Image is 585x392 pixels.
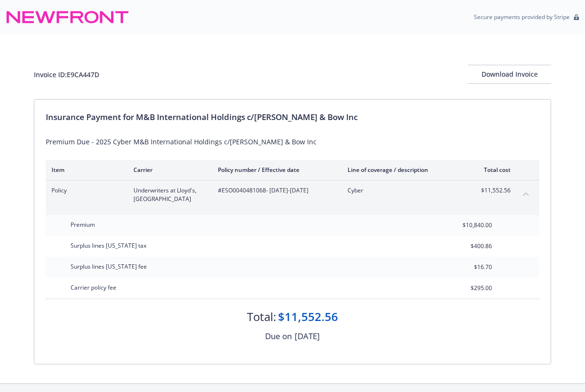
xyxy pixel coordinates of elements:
[51,166,118,174] div: Item
[436,281,498,295] input: 0.00
[247,309,276,325] div: Total:
[475,186,511,195] span: $11,552.56
[518,186,534,201] button: collapse content
[133,186,203,203] span: Underwriters at Lloyd's, [GEOGRAPHIC_DATA]
[468,65,551,84] button: Download Invoice
[71,241,146,250] span: Surplus lines [US_STATE] tax
[46,137,539,147] div: Premium Due - 2025 Cyber M&B International Holdings c/[PERSON_NAME] & Bow Inc
[46,111,539,123] div: Insurance Payment for M&B International Holdings c/[PERSON_NAME] & Bow Inc
[348,186,460,195] span: Cyber
[348,166,460,174] div: Line of coverage / description
[265,330,292,342] div: Due on
[475,166,511,174] div: Total cost
[468,65,551,83] div: Download Invoice
[133,166,203,174] div: Carrier
[295,330,320,342] div: [DATE]
[474,13,570,21] p: Secure payments provided by Stripe
[218,186,332,195] span: #ESO0040481068 - [DATE]-[DATE]
[218,166,332,174] div: Policy number / Effective date
[436,260,498,274] input: 0.00
[71,262,147,271] span: Surplus lines [US_STATE] fee
[278,309,338,325] div: $11,552.56
[436,218,498,232] input: 0.00
[46,181,539,209] div: PolicyUnderwriters at Lloyd's, [GEOGRAPHIC_DATA]#ESO0040481068- [DATE]-[DATE]Cyber$11,552.56colla...
[34,70,99,80] div: Invoice ID: E9CA447D
[71,283,116,291] span: Carrier policy fee
[51,186,118,195] span: Policy
[436,239,498,253] input: 0.00
[71,221,95,229] span: Premium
